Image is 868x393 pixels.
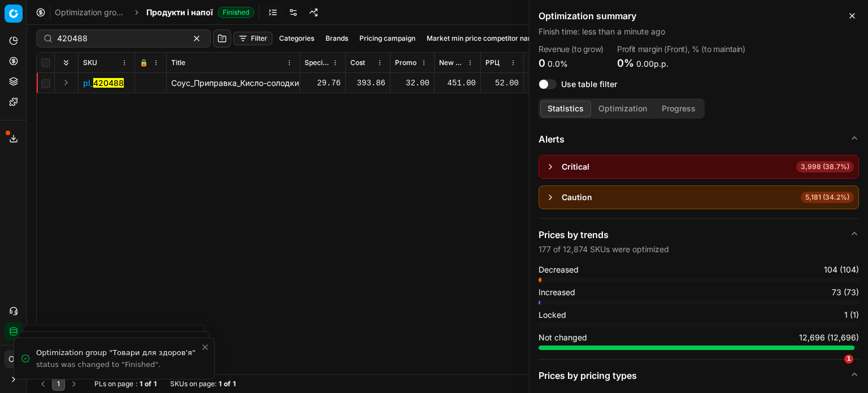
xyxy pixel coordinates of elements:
[540,101,591,117] button: Statistics
[83,77,124,89] span: pl_
[796,161,854,172] span: 3,998 (38.7%)
[350,58,365,67] span: Cost
[36,377,81,391] nav: pagination
[198,340,212,354] button: Close toast
[548,59,568,68] span: 0.0%
[824,264,859,275] span: 104 (104)
[821,355,848,382] iframe: Intercom live chat
[154,379,157,388] strong: 1
[539,45,604,53] dt: Revenue (to grow)
[52,377,65,391] button: 1
[146,7,254,18] span: Продукти і напоїFinished
[844,309,859,321] span: 1 (1)
[539,57,545,69] span: 0
[801,192,854,203] span: 5,181 (34.2%)
[83,58,97,67] span: SKU
[439,58,465,67] span: New promo price
[539,332,587,343] span: Not changed
[145,379,151,388] strong: of
[539,123,859,155] button: Alerts
[59,76,73,89] button: Expand
[36,360,201,370] div: status was changed to "Finished".
[67,377,81,391] button: Go to next page
[562,192,592,203] div: Caution
[233,379,236,388] strong: 1
[528,77,562,89] div: 52.00
[55,7,254,18] nav: breadcrumb
[321,32,353,45] button: Brands
[539,26,859,37] p: Finish time : less than a minute ago
[5,351,22,368] span: ОГ
[561,80,617,88] label: Use table filter
[94,379,133,388] span: PLs on page
[36,377,50,391] button: Go to previous page
[140,58,148,67] span: 🔒
[539,244,669,255] p: 177 of 12,874 SKUs were optimized
[528,58,551,67] span: Base price
[83,77,124,89] button: pl_420488
[146,7,213,18] span: Продукти і напої
[59,56,73,70] button: Expand all
[539,309,566,321] span: Locked
[422,32,542,45] button: Market min price competitor name
[350,77,385,89] div: 393.86
[562,161,589,172] div: Critical
[539,287,575,298] span: Increased
[395,58,416,67] span: Promo
[832,287,859,298] span: 73 (73)
[93,78,124,88] mark: 420488
[617,45,745,53] dt: Profit margin (Front), % (to maintain)
[844,355,853,364] span: 1
[233,32,272,45] button: Filter
[485,58,500,67] span: РРЦ
[591,101,654,117] button: Optimization
[171,58,185,67] span: Title
[539,228,669,241] h5: Prices by trends
[170,379,216,388] span: SKUs on page :
[636,59,669,68] span: 0.00p.p.
[539,155,859,218] div: Alerts
[275,32,319,45] button: Categories
[355,32,420,45] button: Pricing campaign
[539,219,859,264] button: Prices by trends177 of 12,874 SKUs were optimized
[617,57,634,69] span: 0%
[539,264,859,359] div: Prices by trends177 of 12,874 SKUs were optimized
[305,77,341,89] div: 29.76
[305,58,329,67] span: Specification Cost
[94,379,157,388] div: :
[485,77,519,89] div: 52.00
[439,77,476,89] div: 451.00
[36,347,201,359] div: Optimization group "Товари для здоров'я"
[171,78,471,88] span: Соус_Приправка_Кисло-солодкий_з_імбиром_та_апельсином,_140_г_(814392)
[140,379,142,388] strong: 1
[539,264,579,275] span: Decreased
[539,9,859,23] h2: Optimization summary
[57,33,181,44] input: Search by SKU or title
[55,7,127,18] a: Optimization groups
[654,101,703,117] button: Progress
[224,379,231,388] strong: of
[395,77,429,89] div: 32.00
[218,7,254,18] span: Finished
[799,332,859,343] span: 12,696 (12,696)
[5,350,23,368] button: ОГ
[539,360,859,391] button: Prices by pricing types
[219,379,222,388] strong: 1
